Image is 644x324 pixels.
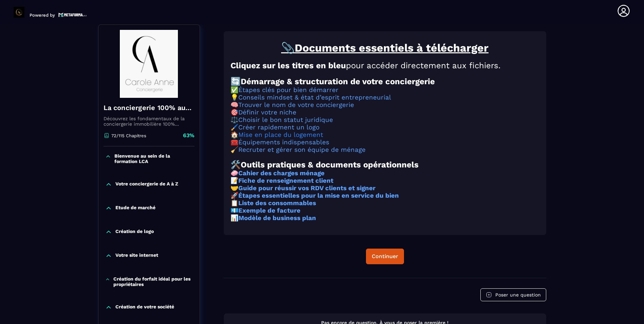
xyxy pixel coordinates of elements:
button: Continuer [366,249,404,264]
p: Découvrez les fondamentaux de la conciergerie immobilière 100% automatisée. Cette formation est c... [104,116,195,127]
h3: 🧠 [231,101,539,109]
p: Etude de marché [115,205,155,212]
h2: 🛠️ [231,160,539,169]
a: Cahier des charges ménage [238,169,325,177]
p: Création du forfait idéal pour les propriétaires [113,276,192,287]
h3: 🏠 [231,131,539,139]
h3: 📝 [231,177,539,184]
h3: 🚀 [231,192,539,199]
a: Équipements indispensables [238,139,329,146]
p: Votre site internet [115,252,158,259]
a: Étapes essentielles pour la mise en service du bien [238,192,399,199]
h3: 🤝 [231,184,539,192]
img: logo-branding [14,7,24,18]
a: Choisir le bon statut juridique [238,116,333,124]
h2: 🔄 [231,77,539,86]
a: Guide pour réussir vos RDV clients et signer [238,184,375,192]
a: Définir votre niche [238,109,296,116]
p: Votre conciergerie de A à Z [115,181,178,188]
h3: 📋 [231,199,539,207]
p: Création de logo [115,229,154,235]
button: Poser une question [480,288,546,301]
h3: ✅ [231,86,539,94]
p: Création de votre société [115,304,174,311]
strong: Démarrage & structuration de votre conciergerie [241,77,435,86]
strong: Outils pratiques & documents opérationnels [241,160,419,169]
a: Fiche de renseignement client [238,177,333,184]
p: Bienvenue au sein de la formation LCA [114,153,193,164]
h4: La conciergerie 100% automatisée [104,103,195,112]
h3: 🧰 [231,139,539,146]
a: Recruter et gérer son équipe de ménage [238,146,366,154]
h3: 📊 [231,214,539,222]
u: 📎 [281,41,295,54]
a: Trouver le nom de votre conciergerie [238,101,354,109]
h3: 🧹 [231,146,539,154]
a: Conseils mindset & état d’esprit entrepreneurial [238,94,391,101]
a: Liste des consommables [238,199,316,207]
div: Continuer [372,253,398,260]
a: Modèle de business plan [238,214,316,222]
a: Mise en place du logement [238,131,323,139]
a: Étapes clés pour bien démarrer [238,86,338,94]
h2: pour accéder directement aux fichiers. [231,61,539,70]
h3: 🎯 [231,109,539,116]
h3: 💶 [231,207,539,214]
img: banner [104,30,195,98]
h3: ⚖️ [231,116,539,124]
h3: 💡 [231,94,539,101]
h3: 🧼 [231,169,539,177]
a: Créer rapidement un logo [238,124,319,131]
p: Powered by [30,13,55,18]
a: Exemple de facture [238,207,300,214]
p: 63% [183,132,195,139]
img: logo [58,12,87,18]
strong: Cliquez sur les titres en bleu [231,61,346,70]
p: 72/115 Chapitres [111,133,146,138]
u: Documents essentiels à télécharger [295,41,489,54]
h3: 🖌️ [231,124,539,131]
